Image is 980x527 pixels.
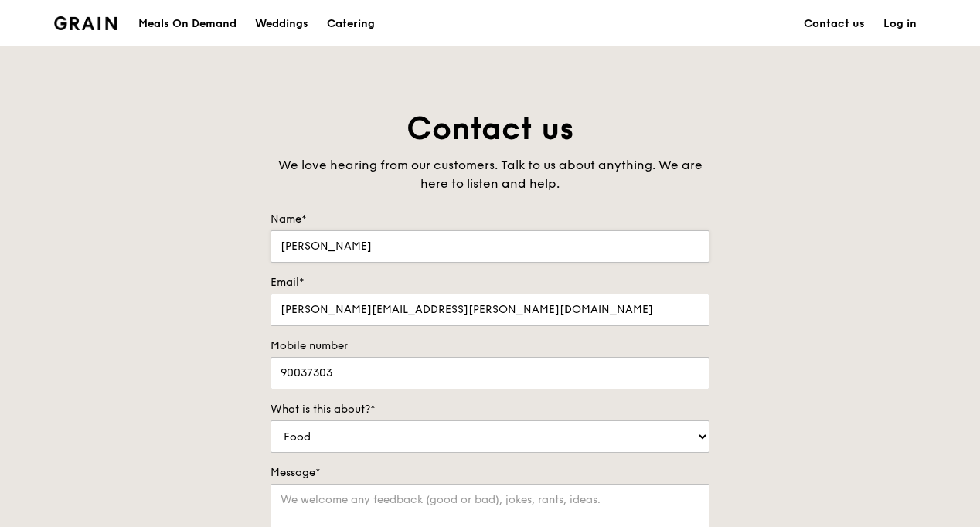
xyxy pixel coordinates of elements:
[271,156,709,193] div: We love hearing from our customers. Talk to us about anything. We are here to listen and help.
[246,1,318,47] a: Weddings
[271,465,709,481] label: Message*
[318,1,384,47] a: Catering
[271,108,709,150] h1: Contact us
[271,338,709,354] label: Mobile number
[138,1,236,47] div: Meals On Demand
[54,16,117,30] img: Grain
[271,275,709,291] label: Email*
[271,212,709,227] label: Name*
[327,1,375,47] div: Catering
[874,1,926,47] a: Log in
[271,402,709,417] label: What is this about?*
[795,1,874,47] a: Contact us
[255,1,308,47] div: Weddings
